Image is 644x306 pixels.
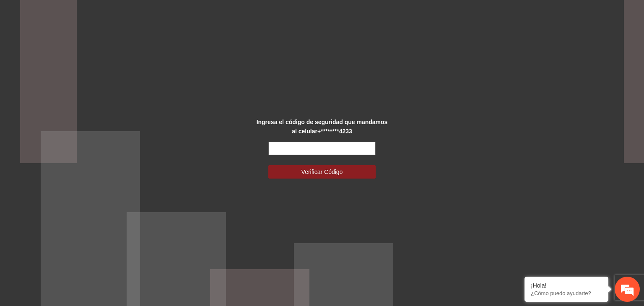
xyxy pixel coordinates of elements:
[531,282,602,289] div: ¡Hola!
[268,165,376,179] button: Verificar Código
[4,211,160,241] textarea: Escriba su mensaje y pulse “Intro”
[138,4,158,24] div: Minimizar ventana de chat en vivo
[257,119,388,135] strong: Ingresa el código de seguridad que mandamos al celular +********4233
[44,43,141,54] div: Chatee con nosotros ahora
[49,103,116,188] span: Estamos en línea.
[301,167,343,176] span: Verificar Código
[531,290,602,296] p: ¿Cómo puedo ayudarte?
